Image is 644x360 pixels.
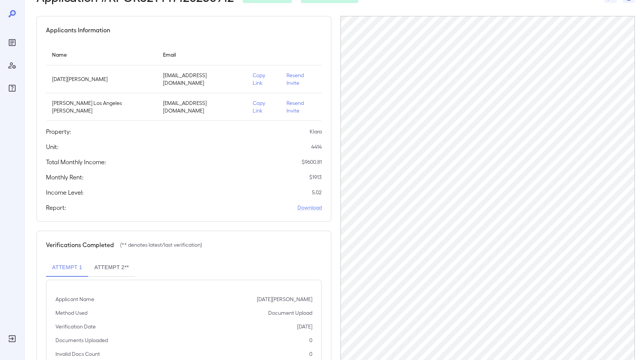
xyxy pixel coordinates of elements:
p: [DATE][PERSON_NAME] [257,295,312,303]
p: $ 9600.81 [302,158,322,166]
button: Attempt 2** [88,259,135,277]
p: Applicant Name [55,295,94,303]
div: Manage Users [6,59,18,71]
h5: Monthly Rent: [46,173,84,182]
h5: Total Monthly Income: [46,157,106,167]
p: Verification Date [55,323,96,330]
th: Name [46,44,157,65]
p: Resend Invite [286,99,316,114]
p: Documents Uploaded [55,336,108,344]
h5: Unit: [46,142,59,151]
p: Copy Link [253,71,274,87]
p: [DATE] [297,323,312,330]
h5: Applicants Information [46,25,110,35]
p: Invalid Docs Count [55,350,100,358]
h5: Income Level: [46,188,84,197]
p: 0 [309,336,312,344]
div: Reports [6,36,18,49]
p: Copy Link [253,99,274,114]
a: Download [297,204,322,211]
th: Email [157,44,247,65]
button: Attempt 1 [46,259,88,277]
p: 5.02 [312,189,322,196]
p: Document Upload [268,309,312,317]
div: Log Out [6,333,18,345]
p: Method Used [55,309,87,317]
p: Klara [310,128,322,135]
p: [DATE][PERSON_NAME] [52,75,151,83]
p: $ 1913 [309,173,322,181]
h5: Report: [46,203,66,212]
p: 0 [309,350,312,358]
p: (** denotes latest/last verification) [120,241,202,249]
p: [PERSON_NAME] Los Angeles [PERSON_NAME] [52,99,151,114]
p: [EMAIL_ADDRESS][DOMAIN_NAME] [163,99,241,114]
h5: Verifications Completed [46,240,114,249]
p: [EMAIL_ADDRESS][DOMAIN_NAME] [163,71,241,87]
h5: Property: [46,127,71,136]
div: FAQ [6,82,18,94]
table: simple table [46,44,322,121]
p: 4414 [311,143,322,151]
p: Resend Invite [286,71,316,87]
